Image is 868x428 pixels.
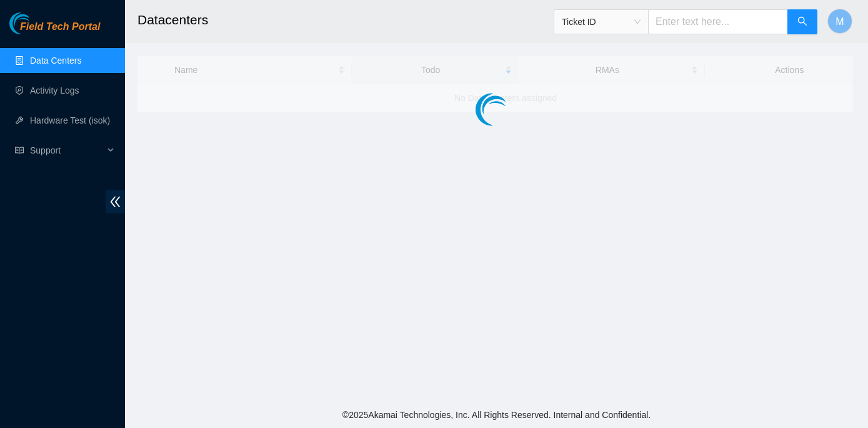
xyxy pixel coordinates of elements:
[30,138,104,163] span: Support
[787,9,817,34] button: search
[648,9,788,34] input: Enter text here...
[15,146,24,155] span: read
[30,115,110,125] a: Hardware Test (isok)
[9,12,63,34] img: Akamai Technologies
[125,402,868,428] footer: © 2025 Akamai Technologies, Inc. All Rights Reserved. Internal and Confidential.
[9,22,100,39] a: Akamai TechnologiesField Tech Portal
[797,16,807,28] span: search
[30,85,79,95] a: Activity Logs
[836,14,844,29] span: M
[827,9,852,34] button: M
[20,21,100,33] span: Field Tech Portal
[106,190,125,213] span: double-left
[30,56,81,66] a: Data Centers
[562,12,641,31] span: Ticket ID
